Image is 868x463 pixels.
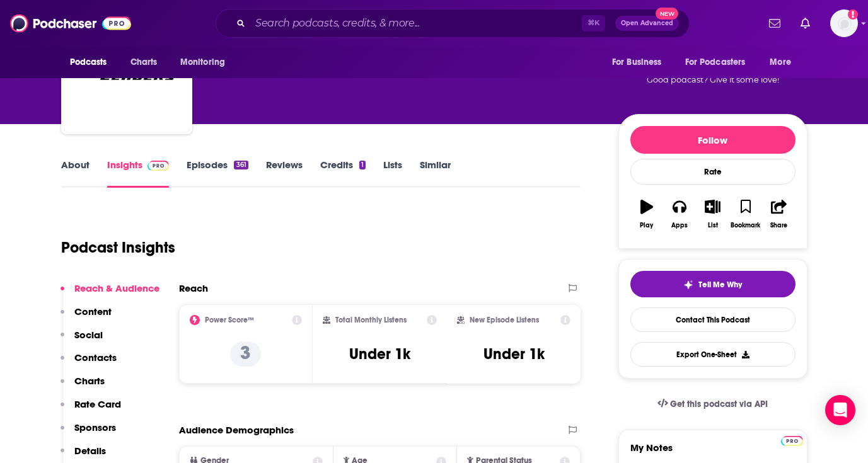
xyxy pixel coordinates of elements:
[61,375,105,398] button: Charts
[621,20,673,26] span: Open Advanced
[74,352,117,363] p: Contacts
[796,13,815,34] a: Show notifications dropdown
[216,9,690,38] div: Search podcasts, credits, & more...
[130,54,158,71] span: Charts
[205,316,254,324] h2: Power Score™
[335,316,407,324] h2: Total Monthly Listens
[234,161,248,169] div: 361
[630,126,796,154] button: Follow
[830,9,858,37] img: User Profile
[74,306,112,317] p: Content
[61,306,112,329] button: Content
[61,329,103,352] button: Social
[762,191,795,237] button: Share
[74,282,159,294] p: Reach & Audience
[671,222,688,229] div: Apps
[615,16,679,31] button: Open AdvancedNew
[708,222,718,229] div: List
[729,191,762,237] button: Bookmark
[647,75,779,84] span: Good podcast? Give it some love!
[698,280,742,290] span: Tell Me Why
[582,15,605,31] span: ⌘ K
[61,352,117,375] button: Contacts
[670,399,768,409] span: Get this podcast via API
[770,54,791,71] span: More
[74,445,106,457] p: Details
[630,307,796,332] a: Contact This Podcast
[470,316,539,324] h2: New Episode Listens
[179,424,294,436] h2: Audience Demographics
[74,421,116,433] p: Sponsors
[148,161,170,171] img: Podchaser Pro
[107,159,170,188] a: InsightsPodchaser Pro
[74,398,121,410] p: Rate Card
[61,50,124,74] button: open menu
[359,161,366,169] div: 1
[630,271,796,297] button: tell me why sparkleTell Me Why
[61,398,121,421] button: Rate Card
[677,50,764,74] button: open menu
[830,9,858,37] span: Logged in as addi44
[630,342,796,367] button: Export One-Sheet
[770,222,787,229] div: Share
[61,282,159,306] button: Reach & Audience
[230,341,261,367] p: 3
[179,282,208,294] h2: Reach
[483,345,545,363] h3: Under 1k
[761,50,807,74] button: open menu
[122,50,165,74] a: Charts
[70,54,107,71] span: Podcasts
[663,191,696,237] button: Apps
[171,50,241,74] button: open menu
[685,54,746,71] span: For Podcasters
[630,191,663,237] button: Play
[61,238,175,257] h1: Podcast Insights
[683,280,693,290] img: tell me why sparkle
[383,159,402,188] a: Lists
[696,191,729,237] button: List
[187,159,248,188] a: Episodes361
[180,54,225,71] span: Monitoring
[349,345,410,363] h3: Under 1k
[61,159,90,188] a: About
[781,434,803,446] a: Pro website
[74,375,105,387] p: Charts
[61,421,116,445] button: Sponsors
[612,54,662,71] span: For Business
[825,395,855,425] div: Open Intercom Messenger
[10,11,131,35] img: Podchaser - Follow, Share and Rate Podcasts
[656,8,678,20] span: New
[848,9,858,20] svg: Add a profile image
[830,9,858,37] button: Show profile menu
[266,159,303,188] a: Reviews
[320,159,366,188] a: Credits1
[640,222,653,229] div: Play
[420,159,451,188] a: Similar
[630,159,796,185] div: Rate
[603,50,678,74] button: open menu
[764,13,785,34] a: Show notifications dropdown
[250,13,582,33] input: Search podcasts, credits, & more...
[781,436,803,446] img: Podchaser Pro
[731,222,760,229] div: Bookmark
[74,329,103,341] p: Social
[647,389,778,420] a: Get this podcast via API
